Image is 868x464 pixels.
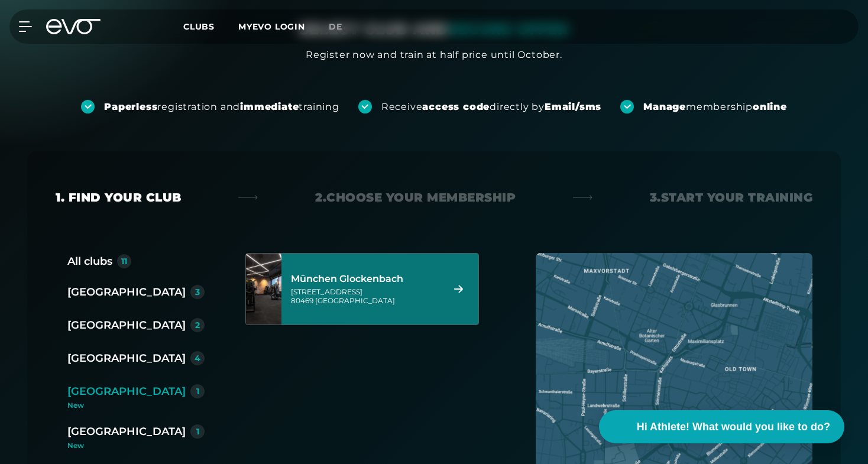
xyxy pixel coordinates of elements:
[306,48,562,62] div: Register now and train at half price until October.
[545,101,601,112] strong: Email/sms
[650,189,813,206] div: 3. Start your Training
[753,101,787,112] strong: online
[67,423,186,440] div: [GEOGRAPHIC_DATA]
[67,350,186,366] div: [GEOGRAPHIC_DATA]
[422,101,490,112] strong: access code
[196,387,199,395] div: 1
[104,101,157,112] strong: Paperless
[599,410,844,443] button: Hi Athlete! What would you like to do?
[315,189,516,206] div: 2. Choose your membership
[329,20,357,34] a: de
[67,317,186,333] div: [GEOGRAPHIC_DATA]
[67,402,214,409] div: New
[195,288,200,296] div: 3
[643,100,787,113] div: membership
[329,21,342,32] span: de
[56,189,182,206] div: 1. Find your club
[121,257,127,265] div: 11
[291,273,439,285] div: München Glockenbach
[291,287,439,305] div: [STREET_ADDRESS] 80469 [GEOGRAPHIC_DATA]
[183,21,215,32] span: Clubs
[195,354,200,362] div: 4
[643,101,686,112] strong: Manage
[183,21,238,32] a: Clubs
[104,100,339,113] div: registration and training
[381,100,601,113] div: Receive directly by
[67,284,186,300] div: [GEOGRAPHIC_DATA]
[238,21,305,32] a: MYEVO LOGIN
[228,254,299,325] img: München Glockenbach
[67,253,112,270] div: All clubs
[637,419,830,435] span: Hi Athlete! What would you like to do?
[67,383,186,400] div: [GEOGRAPHIC_DATA]
[240,101,299,112] strong: immediate
[195,321,200,329] div: 2
[196,427,199,436] div: 1
[67,442,205,449] div: New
